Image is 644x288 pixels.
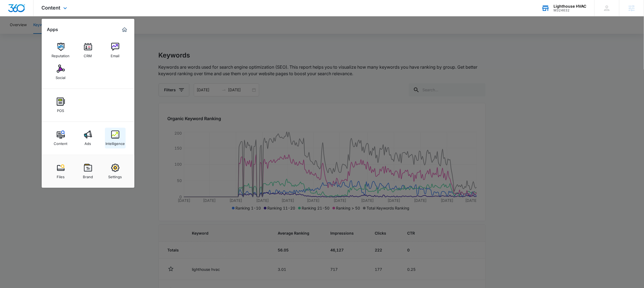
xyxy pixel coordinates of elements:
div: Settings [108,172,122,179]
div: POS [57,106,64,113]
a: POS [50,95,71,116]
a: Intelligence [105,128,126,148]
span: Content [42,5,61,11]
div: Email [111,51,120,58]
div: Intelligence [105,139,125,146]
div: Reputation [52,51,70,58]
div: CRM [84,51,92,58]
a: Settings [105,161,126,182]
a: Ads [78,128,98,148]
div: Ads [85,139,91,146]
div: Content [54,139,68,146]
a: Reputation [50,40,71,61]
a: Marketing 360® Dashboard [120,25,129,34]
a: CRM [78,40,98,61]
div: Social [56,73,66,80]
a: Social [50,62,71,83]
a: Files [50,161,71,182]
div: account id [554,8,586,12]
div: account name [554,4,586,8]
a: Brand [78,161,98,182]
div: Files [57,172,65,179]
div: Brand [83,172,93,179]
h2: Apps [47,27,58,32]
a: Email [105,40,126,61]
a: Content [50,128,71,148]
